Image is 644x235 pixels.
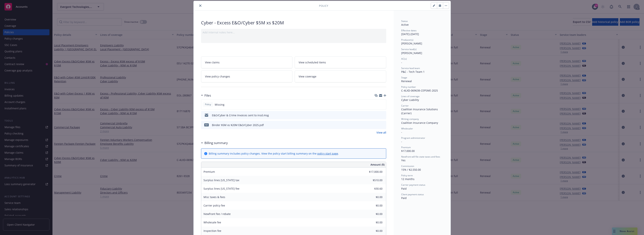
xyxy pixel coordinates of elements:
[401,164,414,168] span: Commission
[401,76,407,79] span: Stage
[203,195,225,199] span: Misc taxes & fees
[204,140,228,145] h3: Billing summary
[201,140,228,145] div: Billing summary
[201,56,293,68] a: View claims
[401,127,413,130] span: Wholesaler
[360,228,385,234] input: 0.00
[401,130,402,134] span: -
[401,149,415,153] span: $17,000.00
[203,170,215,173] span: Premium
[203,221,221,224] span: Wholesale fee
[401,155,440,158] span: Newfront will file state taxes and fees
[401,70,425,74] span: P&C - Tech Team 1
[201,20,386,26] div: Cyber - Excess E&O/Cyber $5M xs $20M
[401,104,409,107] span: Carrier
[401,98,443,102] div: Cyber Liability
[401,23,409,26] span: Active
[212,113,269,117] div: E&O/Cyber & Crime Invoices sent to insd.msg
[209,152,339,155] div: Billing summary includes policy changes. View the policy start billing summary on the .
[381,113,385,117] button: preview file
[401,117,419,121] span: Writing company
[401,107,439,115] span: Coalition Insurance Solutions (Carrier)
[401,168,421,171] span: 15% / $2,550.00
[401,193,424,196] span: Client payment status
[401,61,402,64] span: -
[360,220,385,225] input: 0.00
[203,212,231,216] span: Newfront fee / rebate
[401,183,425,186] span: Carrier payment status
[401,51,422,55] span: [PERSON_NAME]
[401,136,425,140] span: Program administrator
[295,56,386,68] a: View scheduled items
[205,60,220,64] span: View claims
[203,229,221,233] span: Inspection fee
[401,89,438,92] span: C-4LXD-069638-CEPSME-2025
[198,3,203,8] button: close
[401,121,438,125] span: Coalition Insurance Company
[201,71,293,82] a: View policy changes
[205,74,230,78] span: View policy changes
[203,187,239,190] span: Surplus lines [US_STATE] fee
[360,186,385,191] input: 0.00
[401,158,405,162] span: Yes
[401,85,416,89] span: Policy number
[203,30,385,34] div: Add internal notes here...
[381,123,385,127] button: preview file
[376,131,386,134] a: View all
[203,178,239,182] span: Surplus lines [US_STATE] tax
[401,79,412,83] span: Renewal
[360,169,385,175] input: 0.00
[360,177,385,183] input: 0.00
[317,152,338,155] a: policy start page
[204,93,211,98] h3: Files
[375,113,378,117] button: download file
[401,29,417,32] span: Effective dates
[299,74,316,78] span: View coverage
[401,48,417,51] span: Service lead(s)
[401,174,413,177] span: Policy term
[201,93,211,98] div: Files
[370,163,385,167] span: Amount ($)
[299,60,326,64] span: View scheduled items
[401,67,420,70] span: Service lead team
[401,38,413,41] span: Producer(s)
[360,194,385,200] input: 0.00
[401,20,408,23] span: Status
[401,196,407,200] span: Paid
[401,29,443,36] div: [DATE] - [DATE]
[204,103,212,106] span: Policy
[401,187,407,190] span: Paid
[401,140,402,143] span: -
[204,123,209,126] span: pdf
[401,95,420,98] span: Lines of coverage
[319,4,328,8] span: Policy
[215,103,224,107] span: Missing
[401,146,411,149] span: Premium
[360,203,385,208] input: 0.00
[212,123,264,127] div: Binder $5M xs $20M E&O/Cyber 2025.pdf
[375,123,378,127] button: download file
[203,204,225,207] span: Carrier policy fee
[295,71,386,82] a: View coverage
[401,57,407,60] span: AC(s)
[401,42,422,45] span: [PERSON_NAME]
[401,177,414,181] span: 12 months
[360,211,385,217] input: 0.00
